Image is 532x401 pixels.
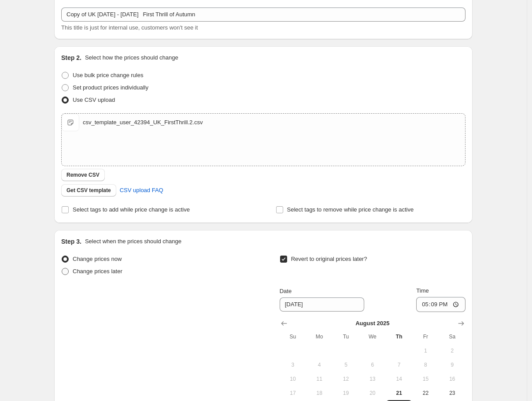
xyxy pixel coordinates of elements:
span: 17 [283,390,303,397]
span: Tu [336,333,355,340]
button: Monday August 18 2025 [306,386,332,400]
span: 10 [283,375,303,382]
span: Su [283,333,303,340]
button: Tuesday August 5 2025 [332,358,359,372]
span: Mo [310,333,329,340]
th: Tuesday [332,330,359,344]
th: Sunday [280,330,306,344]
span: 2 [443,347,462,354]
span: 3 [283,361,303,368]
span: 18 [310,390,329,397]
h2: Step 2. [61,53,81,62]
span: 7 [389,361,409,368]
span: 20 [363,390,382,397]
span: Change prices later [73,268,122,275]
button: Tuesday August 12 2025 [332,372,359,386]
span: 5 [336,361,355,368]
button: Today Thursday August 21 2025 [386,386,412,400]
button: Thursday August 7 2025 [386,358,412,372]
button: Friday August 22 2025 [412,386,439,400]
p: Select how the prices should change [85,53,178,62]
span: Date [280,288,292,294]
button: Wednesday August 6 2025 [359,358,386,372]
span: Change prices now [73,256,122,262]
span: 12 [336,375,355,382]
span: 11 [310,375,329,382]
button: Monday August 4 2025 [306,358,332,372]
span: Th [389,333,409,340]
span: Revert to original prices later? [291,256,367,262]
button: Wednesday August 20 2025 [359,386,386,400]
button: Tuesday August 19 2025 [332,386,359,400]
span: We [363,333,382,340]
th: Thursday [386,330,412,344]
button: Wednesday August 13 2025 [359,372,386,386]
span: 21 [389,390,409,397]
span: CSV upload FAQ [120,186,163,195]
span: 22 [416,390,435,397]
th: Monday [306,330,332,344]
span: 1 [416,347,435,354]
span: 19 [336,390,355,397]
button: Remove CSV [61,169,105,181]
input: 30% off holiday sale [61,7,465,22]
button: Sunday August 10 2025 [280,372,306,386]
button: Sunday August 17 2025 [280,386,306,400]
span: Sa [443,333,462,340]
span: Use bulk price change rules [73,72,143,78]
div: csv_template_user_42394_UK_FirstThrill.2.csv [83,118,203,127]
button: Monday August 11 2025 [306,372,332,386]
button: Show next month, September 2025 [455,317,467,330]
button: Saturday August 2 2025 [439,344,465,358]
p: Select when the prices should change [85,237,181,246]
span: 14 [389,375,409,382]
button: Sunday August 3 2025 [280,358,306,372]
button: Show previous month, July 2025 [278,317,290,330]
span: 9 [443,361,462,368]
span: Time [416,287,429,294]
input: 12:00 [416,297,465,312]
button: Saturday August 9 2025 [439,358,465,372]
button: Saturday August 16 2025 [439,372,465,386]
span: 6 [363,361,382,368]
span: Select tags to remove while price change is active [287,206,414,213]
span: Use CSV upload [73,97,115,103]
span: 4 [310,361,329,368]
h2: Step 3. [61,237,81,246]
span: Get CSV template [66,187,111,194]
th: Wednesday [359,330,386,344]
button: Get CSV template [61,184,116,197]
button: Saturday August 23 2025 [439,386,465,400]
th: Friday [412,330,439,344]
input: 8/21/2025 [280,297,364,312]
span: 16 [443,375,462,382]
button: Friday August 15 2025 [412,372,439,386]
span: Remove CSV [66,171,100,178]
span: 13 [363,375,382,382]
span: This title is just for internal use, customers won't see it [61,24,198,31]
span: 15 [416,375,435,382]
button: Friday August 8 2025 [412,358,439,372]
span: 8 [416,361,435,368]
button: Friday August 1 2025 [412,344,439,358]
th: Saturday [439,330,465,344]
span: Fr [416,333,435,340]
button: Thursday August 14 2025 [386,372,412,386]
span: Set product prices individually [73,84,148,91]
span: 23 [443,390,462,397]
span: Select tags to add while price change is active [73,206,190,213]
a: CSV upload FAQ [115,183,169,197]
